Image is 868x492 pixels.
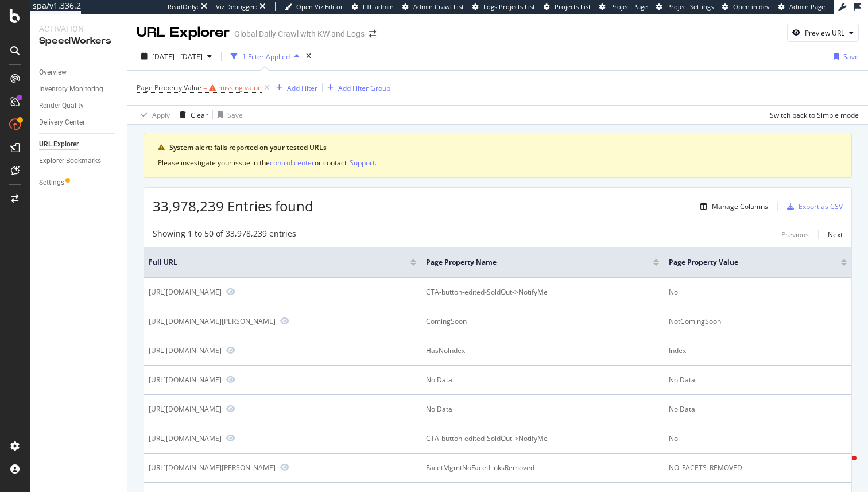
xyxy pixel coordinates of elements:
[149,463,276,472] div: [URL][DOMAIN_NAME][PERSON_NAME]
[712,202,768,211] div: Manage Columns
[203,83,207,92] span: =
[555,2,591,11] span: Projects List
[149,375,222,385] div: [URL][DOMAIN_NAME]
[338,83,390,93] div: Add Filter Group
[426,404,658,414] div: No Data
[829,47,859,65] button: Save
[669,287,847,297] div: No
[39,177,64,189] div: Settings
[280,317,289,325] a: Preview https://www.nike.com/es/t/sportswear-collection-parte-de-arriba-oversize-de-sarga-con-cre...
[782,197,843,216] button: Export as CSV
[350,157,375,168] button: Support
[226,47,304,65] button: 1 Filter Applied
[828,228,843,242] button: Next
[137,106,170,124] button: Apply
[152,52,203,61] span: [DATE] - [DATE]
[667,2,714,11] span: Project Settings
[39,83,119,95] a: Inventory Monitoring
[144,133,852,178] div: warning banner
[669,346,847,356] div: Index
[669,433,847,444] div: No
[226,288,235,296] a: Preview https://www.nike.com/at/launch/t/fc-free-mercurial-superfly-footballs-finest
[153,196,313,215] span: 33,978,239 Entries found
[39,23,118,34] div: Activation
[168,2,199,11] div: ReadOnly:
[226,405,235,413] a: Preview https://www.nike.com/lu/de/launch/t/87-snkrs-day-get-ready
[323,81,390,95] button: Add Filter Group
[828,230,843,239] div: Next
[722,2,770,11] a: Open in dev
[216,2,257,11] div: Viz Debugger:
[778,2,825,11] a: Admin Page
[304,51,313,62] div: times
[787,24,859,42] button: Preview URL
[213,106,243,124] button: Save
[610,2,648,11] span: Project Page
[781,228,809,242] button: Previous
[242,52,290,61] div: 1 Filter Applied
[472,2,535,11] a: Logs Projects List
[39,100,84,112] div: Render Quality
[426,346,658,356] div: HasNoIndex
[765,106,859,124] button: Switch back to Simple mode
[191,110,208,120] div: Clear
[413,2,464,11] span: Admin Crawl List
[152,110,170,120] div: Apply
[226,434,235,442] a: Preview https://www.nike.com/ph/launch/t/sb-ishod-wair-light-olive
[544,2,591,11] a: Projects List
[39,177,119,189] a: Settings
[426,316,658,327] div: ComingSoon
[352,2,394,11] a: FTL admin
[169,142,838,153] div: System alert: fails reported on your tested URLs
[285,2,343,11] a: Open Viz Editor
[218,83,262,92] div: missing value
[789,2,825,11] span: Admin Page
[805,28,844,38] div: Preview URL
[175,106,208,124] button: Clear
[669,316,847,327] div: NotComingSoon
[39,155,101,167] div: Explorer Bookmarks
[226,346,235,354] a: Preview https://www.nike.com/w/mid-rise-joggers-sweatpants-6ot3gzaepf0zav74l
[669,463,847,473] div: NO_FACETS_REMOVED
[153,228,296,242] div: Showing 1 to 50 of 33,978,239 entries
[149,287,222,297] div: [URL][DOMAIN_NAME]
[669,375,847,385] div: No Data
[226,375,235,383] a: Preview https://www.nike.com/w/50-100-football-1ef98z3hj8mz5mmy2
[137,47,216,65] button: [DATE] - [DATE]
[39,67,67,79] div: Overview
[669,404,847,414] div: No Data
[426,257,635,268] span: Page Property Name
[799,202,843,211] div: Export as CSV
[39,138,79,150] div: URL Explorer
[270,157,315,168] button: control center
[781,230,809,239] div: Previous
[272,81,317,95] button: Add Filter
[363,2,394,11] span: FTL admin
[149,404,222,414] div: [URL][DOMAIN_NAME]
[227,110,243,120] div: Save
[696,200,768,214] button: Manage Columns
[149,346,222,355] div: [URL][DOMAIN_NAME]
[39,100,119,112] a: Render Quality
[149,433,222,443] div: [URL][DOMAIN_NAME]
[287,83,317,93] div: Add Filter
[39,155,119,167] a: Explorer Bookmarks
[39,67,119,79] a: Overview
[137,83,201,92] span: Page Property Value
[39,138,119,150] a: URL Explorer
[280,463,289,471] a: Preview https://www.nike.com/it/w/donna-blu-terreni-duri-scarpe-5e1x6z6uc6fz8hfx3zy7ok
[599,2,648,11] a: Project Page
[39,34,118,48] div: SpeedWorkers
[733,2,770,11] span: Open in dev
[137,23,230,42] div: URL Explorer
[669,257,824,268] span: Page Property Value
[656,2,714,11] a: Project Settings
[234,28,365,40] div: Global Daily Crawl with KW and Logs
[402,2,464,11] a: Admin Crawl List
[158,157,838,168] div: Please investigate your issue in the or contact .
[39,117,85,129] div: Delivery Center
[483,2,535,11] span: Logs Projects List
[770,110,859,120] div: Switch back to Simple mode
